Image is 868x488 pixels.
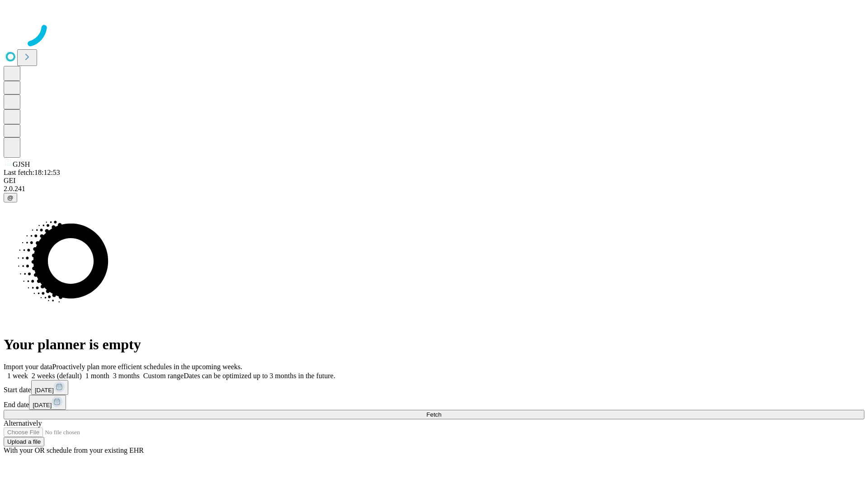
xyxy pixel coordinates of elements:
[13,160,30,168] span: GJSH
[4,446,144,454] span: With your OR schedule from your existing EHR
[7,372,28,380] span: 1 week
[4,363,52,371] span: Import your data
[7,194,14,201] span: @
[4,410,864,419] button: Fetch
[4,380,864,395] div: Start date
[33,402,52,408] span: [DATE]
[4,169,60,176] span: Last fetch: 18:12:53
[35,387,54,394] span: [DATE]
[426,411,441,418] span: Fetch
[113,372,140,380] span: 3 months
[4,177,864,185] div: GEI
[4,419,42,427] span: Alternatively
[4,336,864,353] h1: Your planner is empty
[4,395,864,410] div: End date
[31,380,68,395] button: [DATE]
[4,185,864,193] div: 2.0.241
[85,372,109,380] span: 1 month
[52,363,242,371] span: Proactively plan more efficient schedules in the upcoming weeks.
[184,372,335,380] span: Dates can be optimized up to 3 months in the future.
[4,193,17,202] button: @
[4,437,44,446] button: Upload a file
[32,372,82,380] span: 2 weeks (default)
[29,395,66,410] button: [DATE]
[143,372,184,380] span: Custom range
